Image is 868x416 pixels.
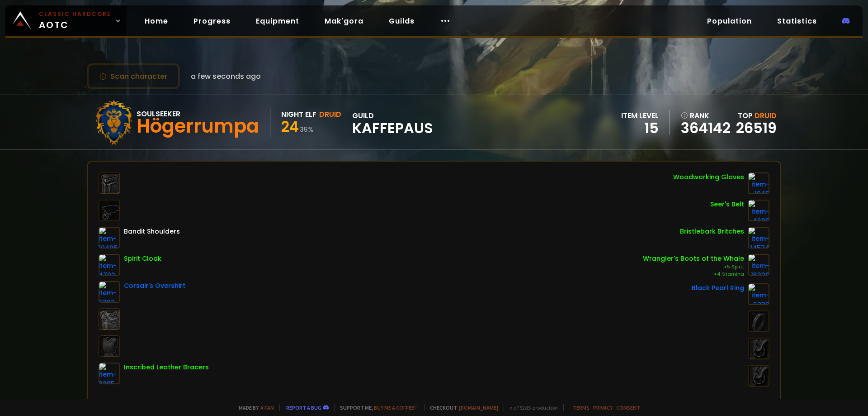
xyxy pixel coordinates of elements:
[99,363,120,384] img: item-3205
[99,227,120,249] img: item-10405
[770,12,824,30] a: Statistics
[317,12,371,30] a: Mak'gora
[39,10,111,18] small: Classic Hardcore
[616,404,640,411] a: Consent
[137,120,259,133] div: Högerrumpa
[191,71,261,82] span: a few seconds ago
[673,172,744,182] div: Woodworking Gloves
[286,404,321,411] a: Report a bug
[186,12,238,30] a: Progress
[643,271,744,278] div: +4 Stamina
[621,110,659,121] div: item level
[736,118,777,138] a: 26519
[39,10,111,32] span: AOTC
[124,281,185,291] div: Corsair's Overshirt
[748,254,769,276] img: item-15330
[424,404,498,411] span: Checkout
[504,404,558,411] span: v. d752d5 - production
[137,108,259,120] div: Soulseeker
[748,200,769,221] img: item-4699
[124,227,180,236] div: Bandit Shoulders
[681,110,731,121] div: rank
[99,254,120,276] img: item-4792
[249,12,307,30] a: Equipment
[700,12,759,30] a: Population
[137,12,175,30] a: Home
[748,283,769,305] img: item-6332
[281,109,316,120] div: Night Elf
[643,263,744,271] div: +5 Spirit
[621,121,659,135] div: 15
[748,172,769,194] img: item-1945
[87,63,180,89] button: Scan character
[374,404,419,411] a: Buy me a coffee
[692,283,744,293] div: Black Pearl Ring
[736,110,777,121] div: Top
[281,116,299,137] span: 24
[233,404,274,411] span: Made by
[593,404,613,411] a: Privacy
[755,110,777,121] span: Druid
[680,227,744,236] div: Bristlebark Britches
[5,5,127,36] a: Classic HardcoreAOTC
[573,404,590,411] a: Terms
[643,254,744,263] div: Wrangler's Boots of the Whale
[260,404,274,411] a: a fan
[459,404,498,411] a: [DOMAIN_NAME]
[748,227,769,249] img: item-14574
[319,109,341,120] div: Druid
[352,110,433,135] div: guild
[99,281,120,303] img: item-5202
[124,254,161,263] div: Spirit Cloak
[334,404,419,411] span: Support me,
[681,121,731,135] a: 364142
[382,12,422,30] a: Guilds
[352,121,433,135] span: Kaffepaus
[710,200,744,209] div: Seer's Belt
[124,363,209,372] div: Inscribed Leather Bracers
[300,125,314,134] small: 35 %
